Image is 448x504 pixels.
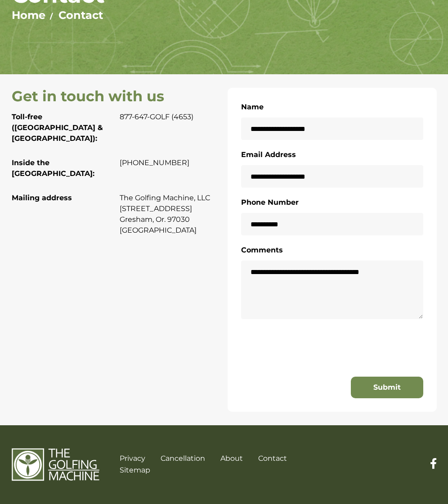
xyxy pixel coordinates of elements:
strong: Inside the [GEOGRAPHIC_DATA]: [12,158,94,178]
p: 877-647-GOLF (4653) [120,112,221,122]
strong: Mailing address [12,193,72,202]
label: Email Address [241,149,296,161]
label: Phone Number [241,197,299,208]
button: Submit [351,377,423,398]
iframe: reCAPTCHA [241,335,346,362]
a: Cancellation [161,454,205,463]
a: About [220,454,243,463]
strong: Toll-free ([GEOGRAPHIC_DATA] & [GEOGRAPHIC_DATA]): [12,112,103,143]
a: Privacy [120,454,145,463]
a: Contact [58,9,103,22]
h2: Get in touch with us [12,88,221,105]
a: Contact [258,454,287,463]
label: Comments [241,244,283,256]
label: Name [241,101,264,113]
p: The Golfing Machine, LLC [STREET_ADDRESS] Gresham, Or. 97030 [GEOGRAPHIC_DATA] [120,193,221,236]
img: The Golfing Machine [12,448,99,481]
p: [PHONE_NUMBER] [120,157,221,168]
a: Home [12,9,45,22]
a: Sitemap [120,466,150,474]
